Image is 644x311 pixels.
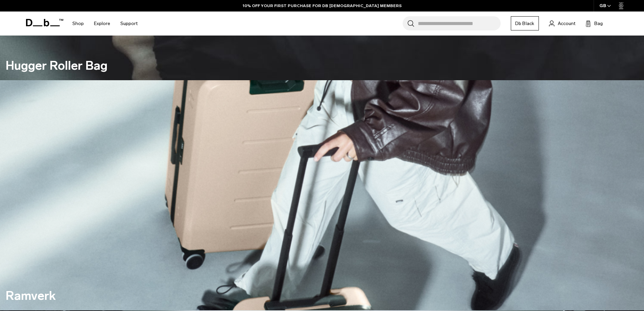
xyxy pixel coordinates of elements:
span: Bag [594,20,603,27]
h2: Ramverk [5,287,56,305]
span: Account [558,20,575,27]
button: Bag [586,19,603,27]
a: 10% OFF YOUR FIRST PURCHASE FOR DB [DEMOGRAPHIC_DATA] MEMBERS [243,3,402,9]
a: Explore [94,12,110,36]
h2: Hugger Roller Bag [5,57,108,75]
a: Support [120,12,138,36]
nav: Main Navigation [67,12,143,36]
a: Db Black [511,16,539,30]
a: Account [549,19,575,27]
a: Shop [72,12,84,36]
